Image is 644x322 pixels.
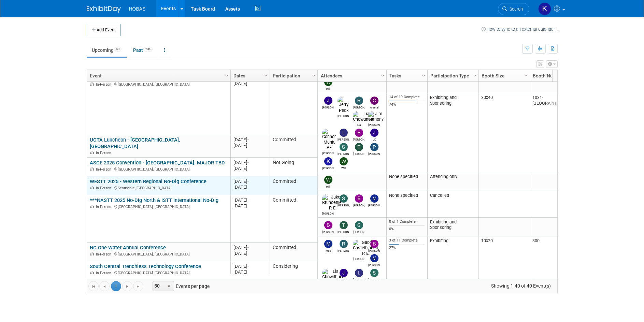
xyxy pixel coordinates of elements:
[478,93,530,172] td: 30x40
[133,281,143,291] a: Go to the last page
[380,73,385,78] span: Column Settings
[353,151,365,156] div: Ted Woolsey
[370,254,378,262] img: Mike Bussio
[340,221,348,229] img: Tom Furie
[144,281,216,291] span: Events per page
[90,204,227,209] div: [GEOGRAPHIC_DATA], [GEOGRAPHIC_DATA]
[379,70,386,80] a: Column Settings
[353,256,365,261] div: Gabriel Castelblanco, P. E.
[355,129,363,137] img: Bijan Khamanian
[96,167,113,172] span: In-Person
[355,269,363,277] img: Lindsey Thiele
[247,245,249,250] span: -
[322,105,334,109] div: Jeffrey LeBlanc
[90,82,94,86] img: In-Person Event
[389,95,425,100] div: 14 of 19 Complete
[538,2,551,15] img: krystal coker
[263,73,269,78] span: Column Settings
[224,73,229,78] span: Column Settings
[88,281,99,291] a: Go to the first page
[153,281,164,291] span: 50
[368,262,380,267] div: Mike Bussio
[353,277,365,281] div: Lindsey Thiele
[370,194,378,203] img: Mike Bussio
[90,245,166,251] a: NC One Water Annual Conference
[430,70,474,82] a: Participation Type
[233,263,267,269] div: [DATE]
[324,78,332,86] img: Will Stafford
[338,151,349,156] div: Stephen Alston
[389,70,423,82] a: Tasks
[87,6,121,13] img: ExhibitDay
[96,82,113,87] span: In-Person
[324,221,332,229] img: Bijan Khamanian
[498,3,529,15] a: Search
[87,44,127,57] a: Upcoming40
[340,143,348,151] img: Stephen Alston
[530,93,581,172] td: 1031- [GEOGRAPHIC_DATA]
[355,221,363,229] img: Stephen Alston
[102,284,107,289] span: Go to the previous page
[355,194,363,203] img: Bijan Khamanian
[322,165,334,170] div: Krzysztof Kwiatkowski
[389,246,425,250] div: 27%
[389,193,425,198] div: None specified
[96,151,113,155] span: In-Person
[90,186,94,189] img: In-Person Event
[90,251,227,257] div: [GEOGRAPHIC_DATA], [GEOGRAPHIC_DATA]
[90,185,227,191] div: Scottsdale, [GEOGRAPHIC_DATA]
[478,236,530,298] td: 10x20
[338,113,349,118] div: Jerry Peck
[90,178,206,185] a: WESTT 2025 - Western Regional No-Dig Conference
[90,252,94,255] img: In-Person Event
[233,250,267,256] div: [DATE]
[90,160,225,166] a: ASCE 2025 Convention - [GEOGRAPHIC_DATA]: MAJOR TBD
[90,197,218,203] a: ***NASTT 2025 No-Dig North & ISTT International No-Dig
[233,160,267,165] div: [DATE]
[322,150,334,155] div: Connor Munk, PE
[338,229,349,234] div: Tom Furie
[353,240,379,256] img: Gabriel Castelblanco, P. E.
[90,137,180,149] a: UCTA Luncheon - [GEOGRAPHIC_DATA], [GEOGRAPHIC_DATA]
[370,269,378,277] img: Stephen Alston
[389,238,425,243] div: 3 of 11 Complete
[353,111,374,122] img: Lia Chowdhury
[87,24,121,36] button: Add Event
[368,137,380,141] div: JD Demore
[125,284,130,289] span: Go to the next page
[427,93,478,172] td: Exhibiting and Sponsoring
[368,248,380,252] div: Bijan Khamanian
[482,70,525,82] a: Booth Size
[338,277,349,281] div: Jeffrey LeBlanc
[90,70,226,82] a: Event
[338,203,349,207] div: Sam Juliano
[340,194,348,203] img: Sam Juliano
[322,211,334,215] div: Jake Brunoehler, P. E.
[99,281,110,291] a: Go to the previous page
[96,186,113,190] span: In-Person
[523,73,529,78] span: Column Settings
[389,219,425,224] div: 0 of 1 Complete
[114,47,121,52] span: 40
[389,227,425,232] div: 0%
[340,129,348,137] img: Lindsey Thiele
[338,97,349,113] img: Jerry Peck
[90,81,227,87] div: [GEOGRAPHIC_DATA], [GEOGRAPHIC_DATA]
[233,165,267,171] div: [DATE]
[353,122,365,127] div: Lia Chowdhury
[485,281,557,291] span: Showing 1-40 of 40 Event(s)
[471,70,478,80] a: Column Settings
[90,151,94,154] img: In-Person Event
[270,73,317,135] td: Committed
[129,6,146,12] span: HOBAS
[368,122,380,127] div: Jim Mahony
[90,166,227,172] div: [GEOGRAPHIC_DATA], [GEOGRAPHIC_DATA]
[427,236,478,298] td: Exhibiting
[338,248,349,252] div: Rene Garcia
[90,263,201,269] a: South Central Trenchless Technology Conference
[522,70,530,80] a: Column Settings
[91,284,96,289] span: Go to the first page
[353,137,365,141] div: Bijan Khamanian
[353,229,365,234] div: Stephen Alston
[482,27,558,32] a: How to sync to an external calendar...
